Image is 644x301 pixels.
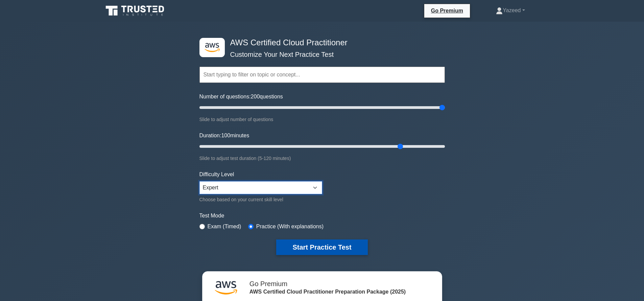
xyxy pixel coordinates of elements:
div: Choose based on your current skill level [199,195,322,204]
span: 200 [251,94,260,99]
h4: AWS Certified Cloud Practitioner [228,38,412,48]
label: Difficulty Level [199,170,234,179]
div: Slide to adjust test duration (5-120 minutes) [199,154,445,162]
label: Test Mode [199,212,445,220]
a: Yazeed [480,4,541,17]
div: Slide to adjust number of questions [199,115,445,123]
label: Exam (Timed) [208,223,241,231]
input: Start typing to filter on topic or concept... [199,67,445,83]
button: Start Practice Test [276,239,367,255]
span: 100 [221,133,230,138]
label: Practice (With explanations) [256,223,324,231]
label: Number of questions: questions [199,93,283,101]
a: Go Premium [427,6,467,15]
label: Duration: minutes [199,132,249,140]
